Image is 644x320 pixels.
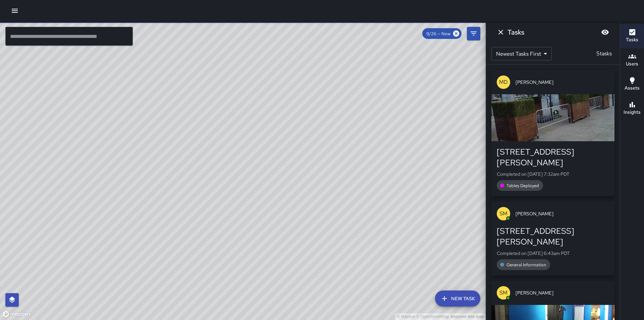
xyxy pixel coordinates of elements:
[620,97,644,121] button: Insights
[598,25,612,39] button: Blur
[491,47,552,60] div: Newest Tasks First
[626,36,638,44] h6: Tasks
[626,60,638,68] h6: Users
[625,85,640,92] h6: Assets
[467,27,480,40] button: Filters
[435,290,480,307] button: New Task
[491,70,614,196] button: MD[PERSON_NAME][STREET_ADDRESS][PERSON_NAME]Completed on [DATE] 7:32am PDTTables Deployed
[620,48,644,72] button: Users
[516,210,609,217] span: [PERSON_NAME]
[497,250,609,257] p: Completed on [DATE] 6:43am PDT
[594,50,614,58] p: 5 tasks
[516,289,609,296] span: [PERSON_NAME]
[497,171,609,177] p: Completed on [DATE] 7:32am PDT
[516,79,609,86] span: [PERSON_NAME]
[422,28,462,39] div: 9/26 — Now
[502,183,543,189] span: Tables Deployed
[422,31,454,37] span: 9/26 — Now
[499,78,508,86] p: MD
[491,202,614,275] button: SM[PERSON_NAME][STREET_ADDRESS][PERSON_NAME]Completed on [DATE] 6:43am PDTGeneral Information
[497,226,609,247] div: [STREET_ADDRESS][PERSON_NAME]
[499,289,507,297] p: SM
[620,24,644,48] button: Tasks
[497,147,609,168] div: [STREET_ADDRESS][PERSON_NAME]
[507,27,524,38] h6: Tasks
[502,262,550,268] span: General Information
[494,25,507,39] button: Dismiss
[620,72,644,97] button: Assets
[499,210,507,218] p: SM
[624,109,641,116] h6: Insights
